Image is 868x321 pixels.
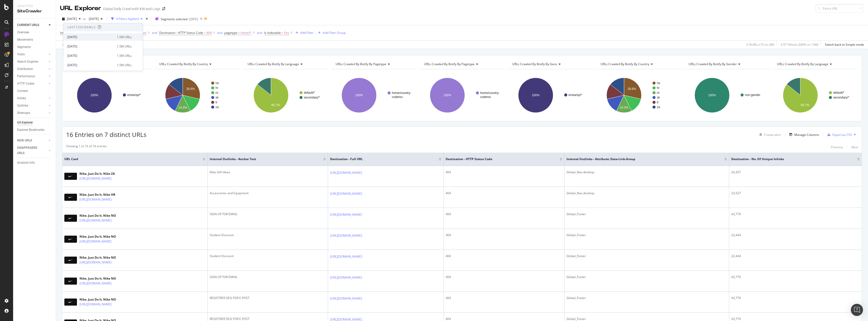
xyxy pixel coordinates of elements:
a: [URL][DOMAIN_NAME] [330,296,362,301]
div: Add Filter [300,31,314,35]
span: URL Card [64,157,202,161]
div: 43,779 [731,275,860,279]
div: Nike. Just Do It. Nike NO [79,297,133,302]
div: Global Daily Crawl with KW and Logs [103,6,160,11]
button: Switch back to Simple mode [823,41,864,49]
div: 404 [446,170,562,175]
div: Add Filter Group [323,31,346,35]
div: 404 [446,233,562,237]
a: [URL][DOMAIN_NAME] [79,281,112,286]
div: URL Explorer [60,4,101,13]
button: [DATE] [60,15,83,23]
div: 404 [446,191,562,195]
div: 1.5M URLs [117,35,132,39]
div: [DATE] [67,54,114,58]
div: SIGN UP FOR EMAIL [210,275,326,279]
text: za [657,105,660,109]
a: [URL][DOMAIN_NAME] [79,197,112,202]
div: 1.5M URLs [117,63,132,67]
a: Analysis Info [17,160,52,165]
text: tr [657,101,659,104]
div: Explorer Bookmarks [17,127,44,133]
text: 14.3% [178,106,187,109]
a: [URL][DOMAIN_NAME] [330,275,362,280]
text: hr [657,86,660,90]
text: ro [657,91,660,94]
div: and [257,31,262,35]
a: DISAPPEARED URLS [17,145,47,156]
h4: URLs Crawled By Botify By pagetype [423,60,500,68]
img: main image [64,257,77,264]
a: [URL][DOMAIN_NAME] [79,176,112,181]
div: Movements [17,37,33,42]
div: 43,779 [731,212,860,216]
svg: A chart. [772,73,858,117]
div: Performance [17,74,35,79]
text: sk [215,96,219,99]
a: Movements [17,37,52,42]
div: Open Intercom Messenger [851,304,863,316]
text: sk [657,96,660,99]
h4: URLs Crawled By Botify By country [600,60,677,68]
a: Inlinks [17,96,47,101]
span: Destination - HTTP Status Code [446,157,552,161]
div: Overview [17,30,29,35]
div: Distribution [17,66,33,72]
a: HTTP Codes [17,81,47,86]
div: 4 Filters Applied [116,17,139,21]
text: 28.6% [186,87,195,91]
div: 0 % URLs ( 15 on 2M ) [746,42,774,47]
a: [URL][DOMAIN_NAME] [330,191,362,196]
div: 43,779 [731,296,860,300]
div: Previous [831,145,843,149]
span: = [204,31,206,35]
text: codemu [480,95,491,99]
a: CURRENT URLS [17,22,47,28]
img: main image [64,173,77,180]
span: Yes [284,29,289,36]
a: Visits [17,52,47,57]
h4: URLs Crawled By Botify By language [247,60,324,68]
div: [DATE] [189,17,198,21]
span: Segments selected [161,17,187,21]
button: Export as CSV [825,131,852,139]
div: 22,444 [731,254,860,258]
div: Global_Nav.desktop [566,191,727,195]
a: Search Engines [17,59,47,64]
a: Overview [17,30,52,35]
img: main image [64,299,77,306]
div: Visits [17,52,25,57]
div: Global_Footer [566,233,727,237]
text: 85.7% [801,103,809,107]
div: Global_Footer [566,296,727,300]
div: 23,527 [731,191,860,195]
span: URLs Crawled By Botify By geos [512,62,557,66]
span: URLs Crawled By Botify By country [601,62,649,66]
a: Explorer Bookmarks [17,127,52,133]
span: URLs Crawled By Botify By pagetype [424,62,475,66]
span: Destination - Full URL [330,157,431,161]
div: A chart. [243,73,329,117]
div: Segments [17,44,31,50]
div: and [152,31,157,35]
button: and [217,30,222,35]
a: Content [17,88,52,94]
button: [DATE] [87,15,105,23]
div: Switch back to Simple mode [825,42,864,47]
text: za [215,105,219,109]
span: 2024 Aug. 20th [87,17,99,21]
svg: A chart. [154,73,240,117]
h4: URLs Crawled By Botify By gender [688,60,765,68]
a: Sitemaps [17,110,47,116]
div: Global_Footer [566,254,727,258]
div: Global_Footer [566,275,727,279]
div: A chart. [331,73,417,117]
div: [DATE] [67,35,114,39]
div: Search Engines [17,59,38,64]
a: [URL][DOMAIN_NAME] [79,218,112,223]
div: Inlinks [17,96,26,101]
div: Analytics [17,4,52,8]
span: = [282,31,283,35]
span: home/* [241,29,252,36]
